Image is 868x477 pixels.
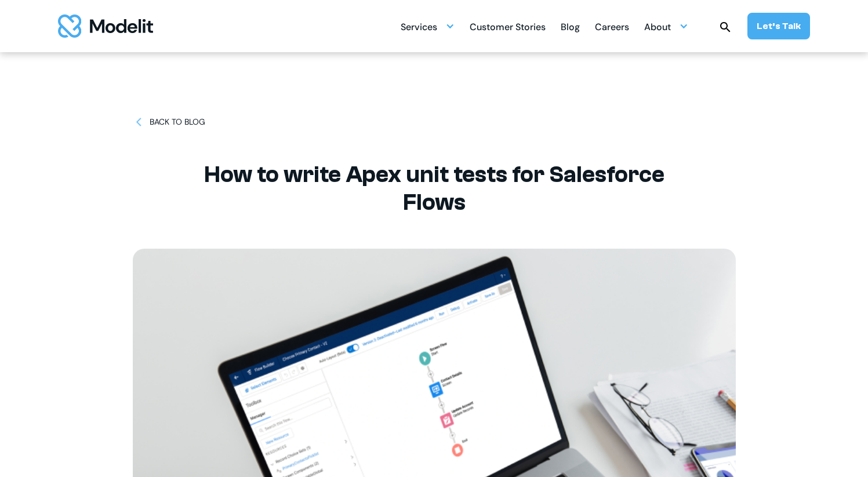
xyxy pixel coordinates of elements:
a: Let’s Talk [747,13,810,39]
div: BACK TO BLOG [150,116,205,128]
h1: How to write Apex unit tests for Salesforce Flows [173,161,695,216]
a: home [58,14,153,38]
div: About [644,17,671,39]
img: modelit logo [58,14,153,38]
div: Services [401,17,437,39]
div: Services [401,15,455,38]
div: Blog [561,17,580,39]
a: BACK TO BLOG [133,116,205,128]
div: Let’s Talk [757,20,801,32]
div: Careers [595,17,629,39]
a: Careers [595,15,629,38]
div: About [644,15,688,38]
a: Customer Stories [470,15,546,38]
div: Customer Stories [470,17,546,39]
a: Blog [561,15,580,38]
